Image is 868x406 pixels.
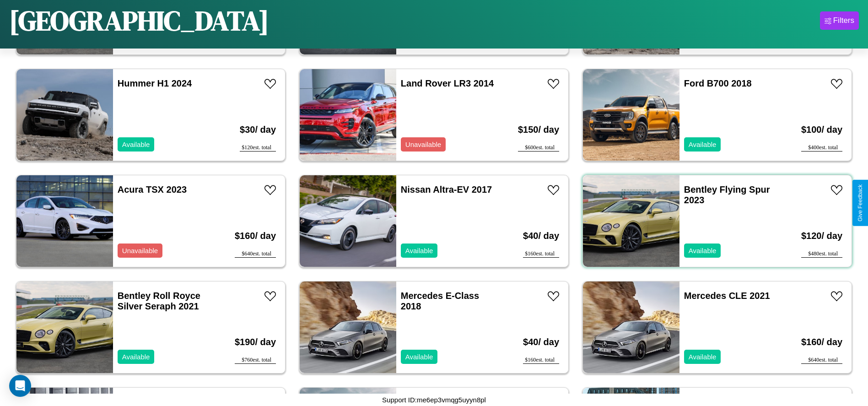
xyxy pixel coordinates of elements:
[801,144,842,152] div: $ 400 est. total
[801,222,842,250] h3: $ 120 / day
[382,394,486,406] p: Support ID: me6ep3vmqg5uyyn8pl
[833,16,854,25] div: Filters
[405,351,433,363] p: Available
[235,250,276,258] div: $ 640 est. total
[820,11,859,30] button: Filters
[122,138,150,151] p: Available
[118,78,192,88] a: Hummer H1 2024
[405,138,441,151] p: Unavailable
[801,328,842,357] h3: $ 160 / day
[122,351,150,363] p: Available
[689,138,717,151] p: Available
[122,244,158,257] p: Unavailable
[118,291,200,311] a: Bentley Roll Royce Silver Seraph 2021
[518,144,559,152] div: $ 600 est. total
[518,115,559,144] h3: $ 150 / day
[689,351,717,363] p: Available
[684,184,770,205] a: Bentley Flying Spur 2023
[9,375,31,397] div: Open Intercom Messenger
[235,222,276,250] h3: $ 160 / day
[801,357,842,364] div: $ 640 est. total
[401,78,494,88] a: Land Rover LR3 2014
[684,78,752,88] a: Ford B700 2018
[689,244,717,257] p: Available
[235,328,276,357] h3: $ 190 / day
[405,244,433,257] p: Available
[401,291,479,311] a: Mercedes E-Class 2018
[401,184,492,195] a: Nissan Altra-EV 2017
[240,144,276,152] div: $ 120 est. total
[118,184,187,195] a: Acura TSX 2023
[523,328,559,357] h3: $ 40 / day
[523,222,559,250] h3: $ 40 / day
[857,184,863,222] div: Give Feedback
[235,357,276,364] div: $ 760 est. total
[523,357,559,364] div: $ 160 est. total
[684,291,770,301] a: Mercedes CLE 2021
[9,2,269,39] h1: [GEOGRAPHIC_DATA]
[240,115,276,144] h3: $ 30 / day
[801,250,842,258] div: $ 480 est. total
[523,250,559,258] div: $ 160 est. total
[801,115,842,144] h3: $ 100 / day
